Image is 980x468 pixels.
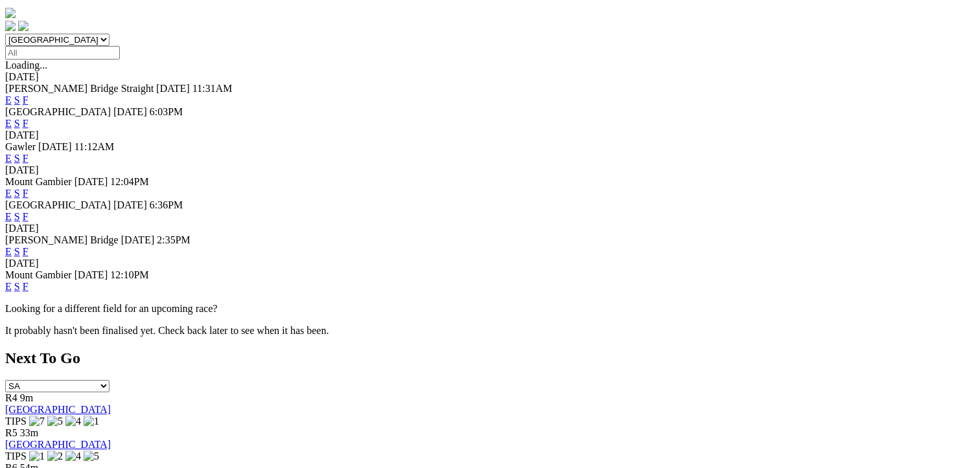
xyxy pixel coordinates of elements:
span: 12:10PM [110,269,149,280]
img: 1 [29,451,45,462]
img: 2 [47,451,63,462]
span: [DATE] [156,83,190,94]
span: [DATE] [121,234,155,245]
span: 33m [20,427,38,438]
img: 1 [84,416,99,427]
a: [GEOGRAPHIC_DATA] [5,404,111,415]
span: TIPS [5,451,27,462]
a: E [5,211,12,222]
img: facebook.svg [5,21,16,31]
a: F [23,246,28,257]
img: 5 [47,416,63,427]
a: [GEOGRAPHIC_DATA] [5,439,111,450]
img: 4 [65,451,81,462]
a: F [23,95,28,106]
span: [DATE] [113,106,147,117]
span: 11:12AM [74,141,115,152]
span: Loading... [5,60,47,71]
span: [GEOGRAPHIC_DATA] [5,106,111,117]
p: Looking for a different field for an upcoming race? [5,303,975,315]
partial: It probably hasn't been finalised yet. Check back later to see when it has been. [5,325,329,336]
span: [DATE] [38,141,72,152]
span: [DATE] [74,269,108,280]
span: 6:36PM [150,199,183,210]
span: Mount Gambier [5,176,72,187]
a: F [23,281,28,292]
span: [DATE] [113,199,147,210]
span: 9m [20,392,33,403]
a: S [14,246,20,257]
img: 4 [65,416,81,427]
span: 2:35PM [157,234,190,245]
a: E [5,95,12,106]
a: F [23,153,28,164]
span: Gawler [5,141,36,152]
span: [GEOGRAPHIC_DATA] [5,199,111,210]
img: logo-grsa-white.png [5,8,16,18]
div: [DATE] [5,71,975,83]
span: 12:04PM [110,176,149,187]
span: [PERSON_NAME] Bridge [5,234,119,245]
a: E [5,188,12,199]
img: twitter.svg [18,21,28,31]
span: [PERSON_NAME] Bridge Straight [5,83,154,94]
div: [DATE] [5,258,975,269]
a: E [5,118,12,129]
span: 11:31AM [192,83,233,94]
div: [DATE] [5,223,975,234]
a: S [14,118,20,129]
a: S [14,188,20,199]
span: R4 [5,392,17,403]
h2: Next To Go [5,350,975,367]
a: S [14,281,20,292]
a: S [14,211,20,222]
a: E [5,281,12,292]
a: S [14,95,20,106]
input: Select date [5,46,120,60]
a: F [23,211,28,222]
span: Mount Gambier [5,269,72,280]
img: 5 [84,451,99,462]
span: TIPS [5,416,27,427]
span: R5 [5,427,17,438]
span: [DATE] [74,176,108,187]
a: E [5,246,12,257]
a: F [23,188,28,199]
img: 7 [29,416,45,427]
span: 6:03PM [150,106,183,117]
div: [DATE] [5,129,975,141]
div: [DATE] [5,164,975,176]
a: E [5,153,12,164]
a: S [14,153,20,164]
a: F [23,118,28,129]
